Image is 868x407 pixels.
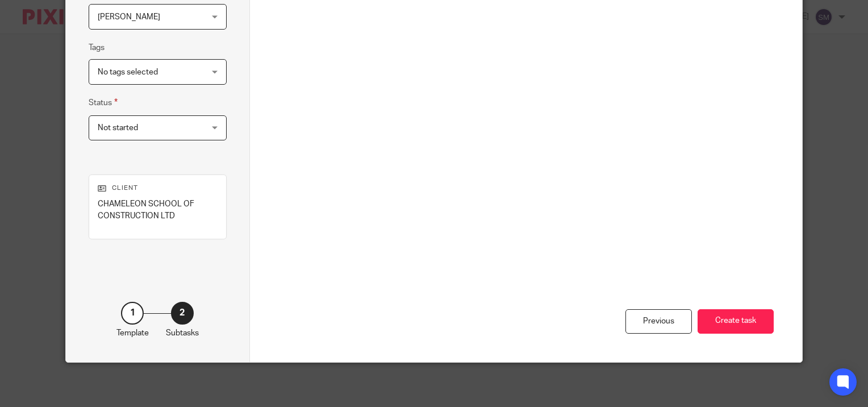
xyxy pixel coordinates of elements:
[98,184,218,193] p: Client
[625,309,692,334] div: Previous
[698,309,774,334] button: Create task
[89,42,105,53] label: Tags
[98,68,158,76] span: No tags selected
[166,327,199,339] p: Subtasks
[98,198,218,222] p: CHAMELEON SCHOOL OF CONSTRUCTION LTD
[89,96,118,109] label: Status
[98,124,138,132] span: Not started
[98,13,160,21] span: [PERSON_NAME]
[121,302,144,325] div: 1
[171,302,194,325] div: 2
[116,327,149,339] p: Template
